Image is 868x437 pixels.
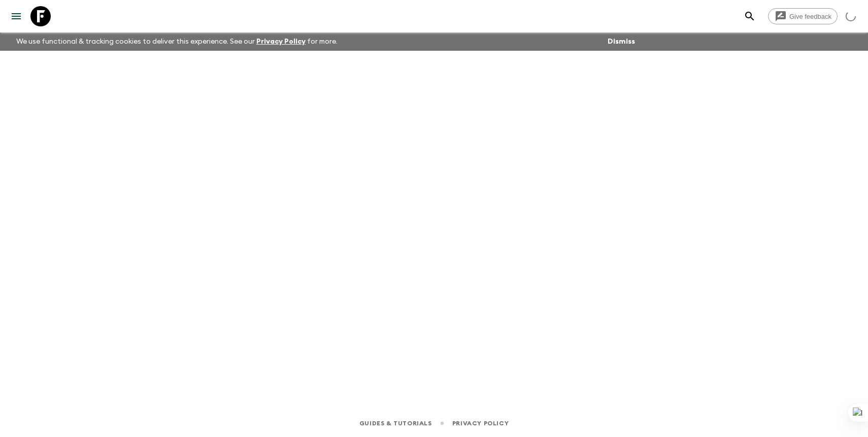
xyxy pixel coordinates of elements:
button: menu [6,6,26,26]
a: Privacy Policy [256,38,306,45]
span: Give feedback [784,13,837,20]
button: search adventures [740,6,760,26]
button: Dismiss [605,35,638,49]
a: Give feedback [768,8,838,24]
p: We use functional & tracking cookies to deliver this experience. See our for more. [12,32,342,51]
a: Privacy Policy [452,418,509,429]
a: Guides & Tutorials [359,418,432,429]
